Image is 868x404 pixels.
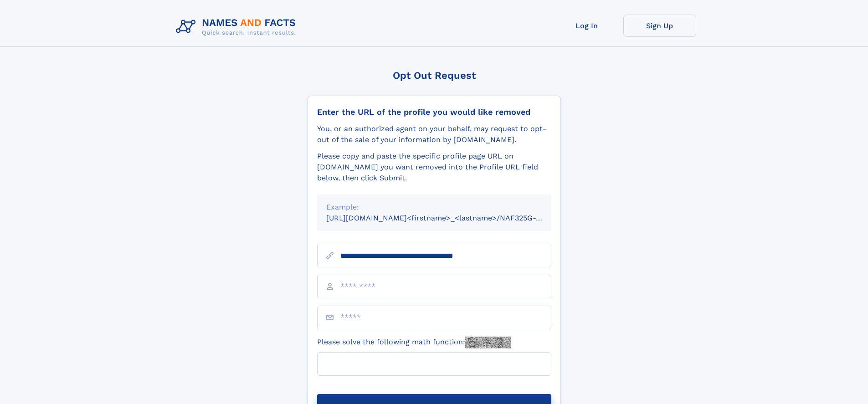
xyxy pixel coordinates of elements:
a: Log In [550,15,623,37]
a: Sign Up [623,15,696,37]
small: [URL][DOMAIN_NAME]<firstname>_<lastname>/NAF325G-xxxxxxxx [326,214,569,222]
div: Enter the URL of the profile you would like removed [317,107,551,117]
div: Please copy and paste the specific profile page URL on [DOMAIN_NAME] you want removed into the Pr... [317,151,551,184]
div: Example: [326,202,542,213]
label: Please solve the following math function: [317,337,511,348]
div: You, or an authorized agent on your behalf, may request to opt-out of the sale of your informatio... [317,123,551,145]
div: Opt Out Request [308,70,561,81]
img: Logo Names and Facts [172,15,303,39]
